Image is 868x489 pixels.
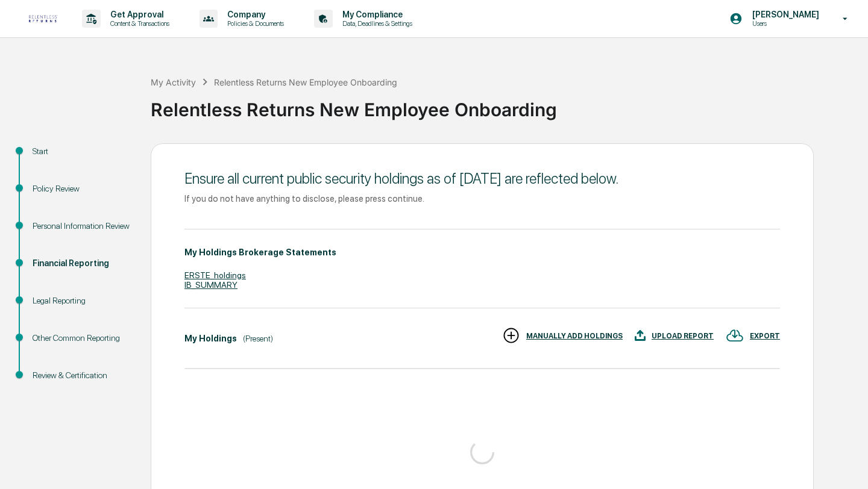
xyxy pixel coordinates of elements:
[184,170,780,187] div: Ensure all current public security holdings as of [DATE] are reflected below.
[151,77,196,87] div: My Activity
[214,77,397,87] div: Relentless Returns New Employee Onboarding
[184,270,780,280] div: ERSTE_holdings
[33,145,131,158] div: Start
[184,248,336,257] div: My Holdings Brokerage Statements
[333,19,418,28] p: Data, Deadlines & Settings
[101,19,175,28] p: Content & Transactions
[33,220,131,232] div: Personal Information Review
[184,334,237,343] div: My Holdings
[29,15,58,22] img: logo
[33,294,131,307] div: Legal Reporting
[635,326,646,344] img: UPLOAD REPORT
[33,257,131,270] div: Financial Reporting
[502,326,520,344] img: MANUALLY ADD HOLDINGS
[33,182,131,195] div: Policy Review
[333,10,418,19] p: My Compliance
[743,10,825,19] p: [PERSON_NAME]
[750,332,780,340] div: EXPORT
[33,332,131,344] div: Other Common Reporting
[151,89,862,120] div: Relentless Returns New Employee Onboarding
[743,19,825,28] p: Users
[526,332,623,340] div: MANUALLY ADD HOLDINGS
[652,332,714,340] div: UPLOAD REPORT
[726,326,744,344] img: EXPORT
[218,19,290,28] p: Policies & Documents
[243,334,273,343] div: (Present)
[33,369,131,382] div: Review & Certification
[184,280,780,290] div: IB_SUMMARY
[184,193,780,204] div: If you do not have anything to disclose, please press continue.
[218,10,290,19] p: Company
[101,10,175,19] p: Get Approval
